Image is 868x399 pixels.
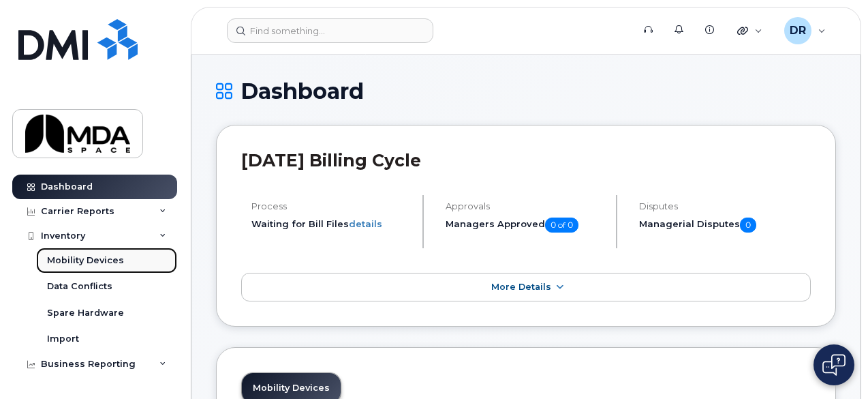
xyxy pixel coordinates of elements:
h1: Dashboard [216,79,836,103]
h4: Disputes [639,201,811,211]
span: 0 [740,218,756,233]
a: details [349,218,382,229]
span: More Details [491,282,551,292]
li: Waiting for Bill Files [251,218,411,231]
h5: Managers Approved [446,218,605,233]
h2: [DATE] Billing Cycle [241,150,811,171]
span: 0 of 0 [545,218,578,233]
h4: Approvals [446,201,605,211]
h5: Managerial Disputes [639,218,811,233]
img: Open chat [822,354,846,376]
h4: Process [251,201,411,211]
